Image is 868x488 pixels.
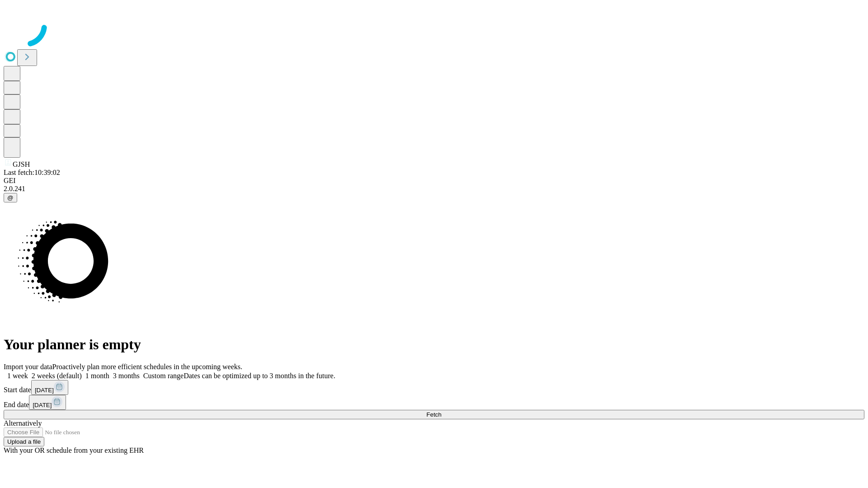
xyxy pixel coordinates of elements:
[184,372,335,380] span: Dates can be optimized up to 3 months in the future.
[52,363,242,371] span: Proactively plan more efficient schedules in the upcoming weeks.
[4,193,17,202] button: @
[35,387,54,394] span: [DATE]
[143,372,184,380] span: Custom range
[7,194,14,201] span: @
[4,380,864,395] div: Start date
[4,395,864,410] div: End date
[4,363,52,371] span: Import your data
[32,372,82,380] span: 2 weeks (default)
[4,169,60,176] span: Last fetch: 10:39:02
[7,372,28,380] span: 1 week
[4,185,864,193] div: 2.0.241
[31,380,68,395] button: [DATE]
[4,446,144,454] span: With your OR schedule from your existing EHR
[4,437,44,446] button: Upload a file
[13,160,30,168] span: GJSH
[4,177,864,185] div: GEI
[33,402,52,408] span: [DATE]
[29,395,66,410] button: [DATE]
[85,372,109,380] span: 1 month
[113,372,140,380] span: 3 months
[426,411,441,418] span: Fetch
[4,419,42,427] span: Alternatively
[4,336,864,353] h1: Your planner is empty
[4,410,864,419] button: Fetch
